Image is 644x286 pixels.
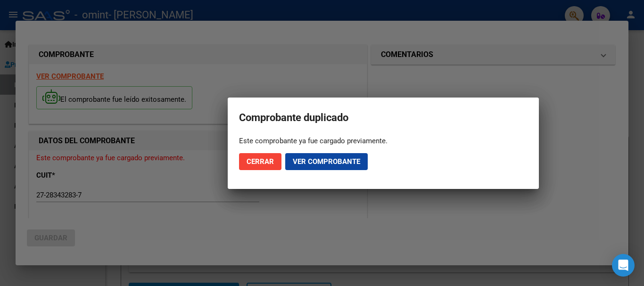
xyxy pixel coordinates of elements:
[239,153,281,170] button: Cerrar
[612,254,635,277] div: Open Intercom Messenger
[285,153,368,170] button: Ver comprobante
[239,109,528,127] h2: Comprobante duplicado
[293,157,360,166] span: Ver comprobante
[247,157,274,166] span: Cerrar
[239,136,528,146] div: Este comprobante ya fue cargado previamente.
